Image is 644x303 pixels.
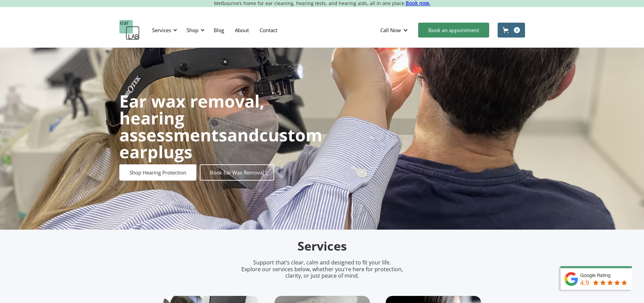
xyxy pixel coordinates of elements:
strong: Ear wax removal, hearing assessments [119,90,264,146]
div: Shop [183,20,207,40]
a: Blog [208,20,230,40]
div: Call Now [375,20,415,40]
a: Shop Hearing Protection [119,164,196,181]
a: Contact [254,20,283,40]
div: 0 [514,27,520,33]
div: Services [152,27,171,33]
h1: and [119,93,322,160]
a: Book Ear Wax Removal [200,164,274,181]
div: Services [148,20,179,40]
h2: Services [163,238,481,254]
a: Open cart [498,23,525,38]
a: Book an appointment [418,23,489,38]
p: Support that’s clear, calm and designed to fit your life. Explore our services below, whether you... [233,259,412,279]
a: home [119,20,140,40]
strong: custom earplugs [119,123,322,163]
a: About [230,20,254,40]
div: Call Now [380,27,401,33]
div: Shop [187,27,198,33]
